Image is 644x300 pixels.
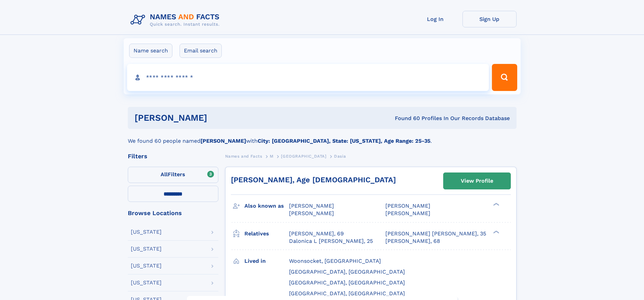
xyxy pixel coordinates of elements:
[131,263,162,269] div: [US_STATE]
[289,269,405,275] span: [GEOGRAPHIC_DATA], [GEOGRAPHIC_DATA]
[180,44,222,58] label: Email search
[281,152,326,160] a: [GEOGRAPHIC_DATA]
[289,237,373,245] a: Dalonica L [PERSON_NAME], 25
[408,11,462,27] a: Log In
[128,11,225,29] img: Logo Names and Facts
[270,154,273,159] span: M
[231,176,396,184] a: [PERSON_NAME], Age [DEMOGRAPHIC_DATA]
[128,167,218,183] label: Filters
[289,258,381,264] span: Woonsocket, [GEOGRAPHIC_DATA]
[128,153,218,159] div: Filters
[462,11,517,27] a: Sign Up
[289,290,405,297] span: [GEOGRAPHIC_DATA], [GEOGRAPHIC_DATA]
[129,44,172,58] label: Name search
[492,230,500,234] div: ❯
[289,230,344,237] a: [PERSON_NAME], 69
[444,173,510,189] a: View Profile
[258,138,430,144] b: City: [GEOGRAPHIC_DATA], State: [US_STATE], Age Range: 25-35
[461,173,493,189] div: View Profile
[135,114,301,122] h1: [PERSON_NAME]
[128,210,218,216] div: Browse Locations
[289,279,405,286] span: [GEOGRAPHIC_DATA], [GEOGRAPHIC_DATA]
[385,237,440,245] a: [PERSON_NAME], 68
[244,228,289,239] h3: Relatives
[385,230,486,237] a: [PERSON_NAME] [PERSON_NAME], 35
[281,154,326,159] span: [GEOGRAPHIC_DATA]
[244,255,289,267] h3: Lived in
[301,115,510,122] div: Found 60 Profiles In Our Records Database
[492,64,517,91] button: Search Button
[131,246,162,252] div: [US_STATE]
[289,203,334,209] span: [PERSON_NAME]
[127,64,489,91] input: search input
[161,171,168,178] span: All
[289,210,334,216] span: [PERSON_NAME]
[244,200,289,212] h3: Also known as
[385,203,430,209] span: [PERSON_NAME]
[334,154,346,159] span: Dasia
[225,152,262,160] a: Names and Facts
[492,202,500,207] div: ❯
[385,210,430,216] span: [PERSON_NAME]
[200,138,246,144] b: [PERSON_NAME]
[270,152,273,160] a: M
[128,129,517,145] div: We found 60 people named with .
[131,229,162,235] div: [US_STATE]
[131,280,162,285] div: [US_STATE]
